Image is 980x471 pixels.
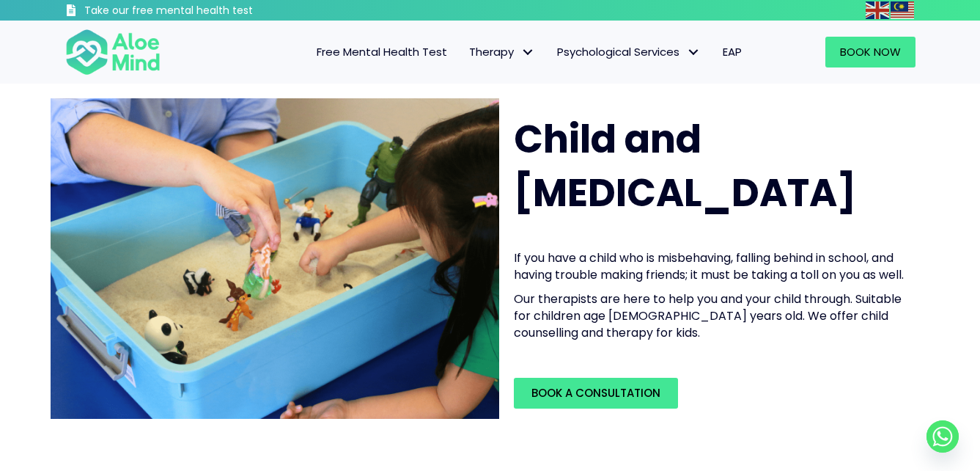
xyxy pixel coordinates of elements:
[531,385,660,401] span: Book a Consultation
[546,37,712,67] a: Psychological ServicesPsychological Services: submenu
[866,1,891,18] a: English
[723,44,742,59] span: EAP
[458,37,546,67] a: TherapyTherapy: submenu
[317,44,447,59] span: Free Mental Health Test
[514,291,907,342] p: Our therapists are here to help you and your child through. Suitable for children age [DEMOGRAPHI...
[712,37,753,67] a: EAP
[683,42,704,63] span: Psychological Services: submenu
[51,98,499,419] img: play therapy2
[65,4,331,21] a: Take our free mental health test
[514,112,856,219] span: Child and [MEDICAL_DATA]
[891,1,915,18] a: Malay
[866,1,889,19] img: en
[825,37,915,67] a: Book Now
[514,249,907,283] p: If you have a child who is misbehaving, falling behind in school, and having trouble making frien...
[514,378,678,409] a: Book a Consultation
[891,1,914,19] img: ms
[306,37,458,67] a: Free Mental Health Test
[840,44,901,59] span: Book Now
[557,44,701,59] span: Psychological Services
[926,420,959,453] a: Whatsapp
[65,28,161,76] img: Aloe mind Logo
[517,42,539,63] span: Therapy: submenu
[180,37,753,67] nav: Menu
[469,44,535,59] span: Therapy
[84,4,331,18] h3: Take our free mental health test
